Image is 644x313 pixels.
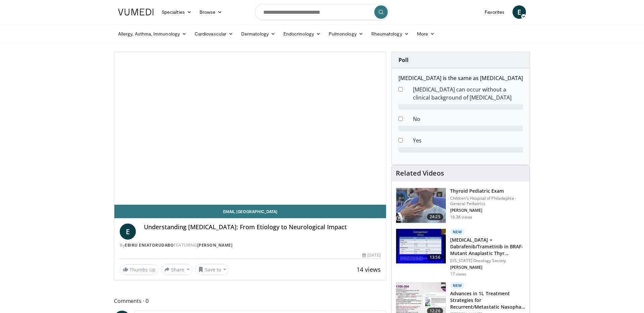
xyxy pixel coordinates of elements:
[427,254,443,261] span: 13:56
[408,85,528,102] dd: [MEDICAL_DATA] can occur without a clinical background of [MEDICAL_DATA]
[450,188,526,194] h3: Thyroid Pediatric Exam
[450,290,526,310] h3: Advances in 1L Treatment Strategies for Recurrent/Metastatic Nasopha…
[362,252,380,258] div: [DATE]
[450,237,526,257] h3: [MEDICAL_DATA] + Dabrafenib/Trametinib in BRAF-Mutant Anaplastic Thyr…
[450,208,526,213] p: [PERSON_NAME]
[120,242,381,248] div: By FEATURING
[161,264,193,275] button: Share
[481,5,508,19] a: Favorites
[196,5,226,19] a: Browse
[396,229,446,264] img: ac96c57d-e06d-4717-9298-f980d02d5bc0.150x105_q85_crop-smart_upscale.jpg
[396,188,526,223] a: 24:25 Thyroid Pediatric Exam Children’s Hospital of Philadephia - General Pediatrics [PERSON_NAME...
[158,5,196,19] a: Specialties
[427,213,443,220] span: 24:25
[357,265,381,273] span: 14 views
[114,52,386,205] video-js: Video Player
[450,271,467,277] p: 17 views
[118,9,154,15] img: VuMedi Logo
[450,258,526,263] p: [US_STATE] Oncology Society
[408,115,528,123] dd: No
[255,4,389,20] input: Search topics, interventions
[367,27,413,41] a: Rheumatology
[450,265,526,270] p: [PERSON_NAME]
[325,27,367,41] a: Pulmonology
[450,196,526,206] p: Children’s Hospital of Philadephia - General Pediatrics
[114,205,386,218] a: Email [GEOGRAPHIC_DATA]
[279,27,325,41] a: Endocrinology
[191,27,237,41] a: Cardiovascular
[398,75,523,81] h6: [MEDICAL_DATA] is the same as [MEDICAL_DATA]
[513,5,526,19] a: E
[396,188,446,223] img: 576742cb-950f-47b1-b49b-8023242b3cfa.150x105_q85_crop-smart_upscale.jpg
[450,229,465,235] p: New
[125,242,174,248] a: Ebiru Eniatorudabo
[396,169,444,177] h4: Related Videos
[114,297,386,305] span: Comments 0
[450,282,465,289] p: New
[237,27,279,41] a: Dermatology
[197,242,233,248] a: [PERSON_NAME]
[144,224,381,231] h4: Understanding [MEDICAL_DATA]: From Etiology to Neurological Impact
[396,229,526,277] a: 13:56 New [MEDICAL_DATA] + Dabrafenib/Trametinib in BRAF-Mutant Anaplastic Thyr… [US_STATE] Oncol...
[413,27,439,41] a: More
[114,27,191,41] a: Allergy, Asthma, Immunology
[408,136,528,144] dd: Yes
[120,264,159,275] a: Thumbs Up
[195,264,229,275] button: Save to
[120,224,136,240] a: E
[450,214,472,220] p: 16.3K views
[398,56,409,64] strong: Poll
